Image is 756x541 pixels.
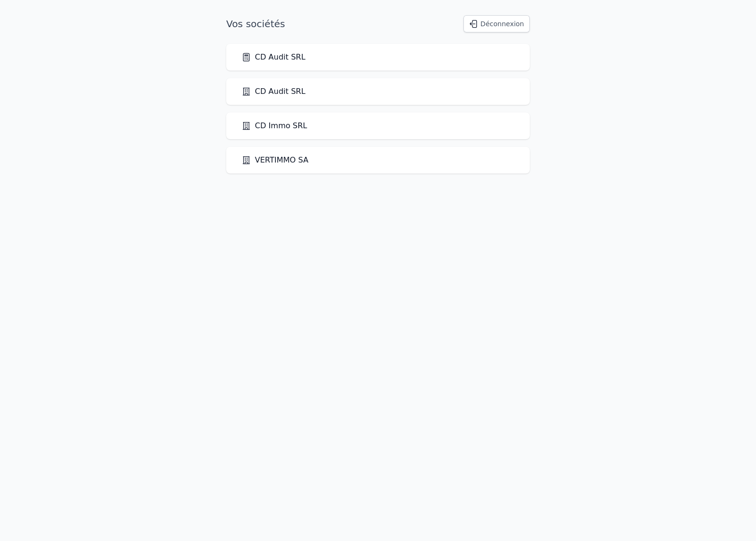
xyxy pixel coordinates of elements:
[463,15,530,32] button: Déconnexion
[241,120,307,132] a: CD Immo SRL
[226,17,285,31] h1: Vos sociétés
[241,86,305,97] a: CD Audit SRL
[241,154,308,166] a: VERTIMMO SA
[241,51,305,63] a: CD Audit SRL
